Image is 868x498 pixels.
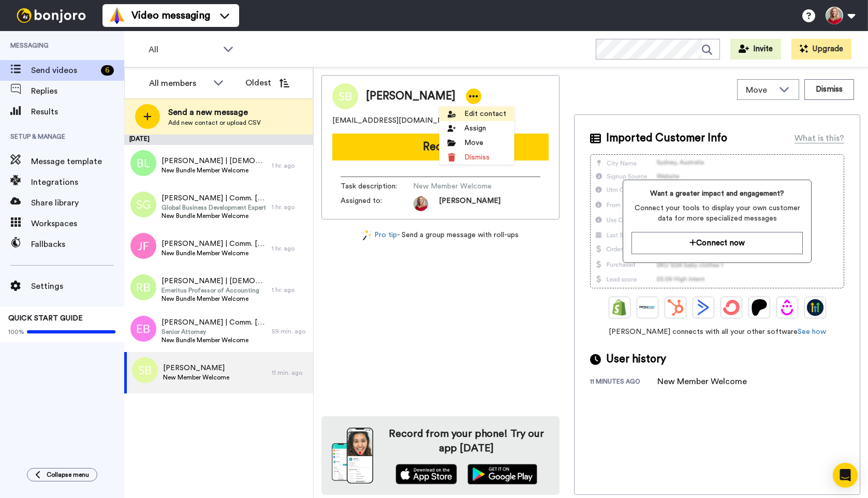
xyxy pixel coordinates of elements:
[695,299,712,316] img: ActiveCampaign
[795,132,844,144] div: What is this?
[439,136,514,150] li: Move
[131,8,210,23] span: Video messaging
[631,203,803,224] span: Connect your tools to display your own customer data for more specialized messages
[27,468,97,481] button: Collapse menu
[238,72,297,93] button: Oldest
[439,107,514,121] li: Edit contact
[746,84,774,96] span: Move
[833,463,858,488] div: Open Intercom Messenger
[161,276,267,286] span: [PERSON_NAME] | [DEMOGRAPHIC_DATA] Mt. [GEOGRAPHIC_DATA]
[12,8,90,23] img: bj-logo-header-white.svg
[8,328,24,336] span: 100%
[47,471,89,479] span: Collapse menu
[439,150,514,165] li: Dismiss
[413,181,511,192] span: New Member Welcome
[639,299,656,316] img: Ontraport
[611,299,628,316] img: Shopify
[332,83,358,109] img: Image of Susan Brown
[31,106,124,118] span: Results
[332,115,462,126] span: [EMAIL_ADDRESS][DOMAIN_NAME]
[779,299,796,316] img: Drip
[31,85,124,97] span: Replies
[109,7,125,24] img: vm-color.svg
[384,427,549,456] h4: Record from your phone! Try our app [DATE]
[272,244,308,253] div: 1 hr. ago
[730,39,781,60] button: Invite
[163,363,229,373] span: [PERSON_NAME]
[161,212,267,220] span: New Bundle Member Welcome
[161,239,267,249] span: [PERSON_NAME] | Comm. [GEOGRAPHIC_DATA]. [PERSON_NAME]
[149,77,208,90] div: All members
[272,327,308,335] div: 59 min. ago
[631,188,803,199] span: Want a greater impact and engagement?
[149,43,218,56] span: All
[161,286,267,295] span: Emeritus Professor of Accounting
[161,336,267,344] span: New Bundle Member Welcome
[130,274,156,300] img: rb.png
[130,192,156,217] img: sg.png
[31,238,124,251] span: Fallbacks
[31,155,124,168] span: Message template
[161,203,267,212] span: Global Business Development Expert
[8,315,83,322] span: QUICK START GUIDE
[606,130,727,146] span: Imported Customer Info
[101,65,114,76] div: 6
[130,316,156,342] img: eb.png
[332,134,549,160] button: Record
[667,299,684,316] img: Hubspot
[590,327,844,337] span: [PERSON_NAME] connects with all your other software
[130,150,156,176] img: bl.png
[31,64,97,77] span: Send videos
[807,299,823,316] img: GoHighLevel
[161,249,267,257] span: New Bundle Member Welcome
[791,39,851,60] button: Upgrade
[657,375,747,388] div: New Member Welcome
[395,464,457,485] img: appstore
[341,196,413,211] span: Assigned to:
[161,156,267,166] span: [PERSON_NAME] | [DEMOGRAPHIC_DATA] Mt. [GEOGRAPHIC_DATA]
[321,230,560,241] div: - Send a group message with roll-ups
[272,203,308,211] div: 1 hr. ago
[363,230,372,241] img: magic-wand.svg
[723,299,740,316] img: ConvertKit
[467,464,537,485] img: playstore
[439,121,514,136] li: Assign
[631,232,803,254] button: Connect now
[31,197,124,209] span: Share library
[168,106,261,119] span: Send a new message
[363,230,397,241] a: Pro tip
[161,166,267,174] span: New Bundle Member Welcome
[804,79,854,100] button: Dismiss
[590,377,657,388] div: 11 minutes ago
[161,295,267,303] span: New Bundle Member Welcome
[161,317,267,328] span: [PERSON_NAME] | Comm. [GEOGRAPHIC_DATA]. [GEOGRAPHIC_DATA]
[161,193,267,203] span: [PERSON_NAME] | Comm. [GEOGRAPHIC_DATA]. [GEOGRAPHIC_DATA]
[439,196,501,211] span: [PERSON_NAME]
[751,299,768,316] img: Patreon
[130,233,156,259] img: jf.png
[272,162,308,170] div: 1 hr. ago
[124,135,313,145] div: [DATE]
[332,428,373,484] img: download
[798,328,826,335] a: See how
[168,119,261,127] span: Add new contact or upload CSV
[413,196,429,211] img: 57e76d74-6778-4c2c-bc34-184e1a48b970-1733258255.jpg
[161,328,267,336] span: Senior Attorney
[31,217,124,230] span: Workspaces
[31,176,124,188] span: Integrations
[606,351,666,367] span: User history
[341,181,413,192] span: Task description :
[163,373,229,382] span: New Member Welcome
[31,280,124,292] span: Settings
[132,357,158,383] img: sb.png
[366,89,455,104] span: [PERSON_NAME]
[272,369,308,377] div: 11 min. ago
[272,286,308,294] div: 1 hr. ago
